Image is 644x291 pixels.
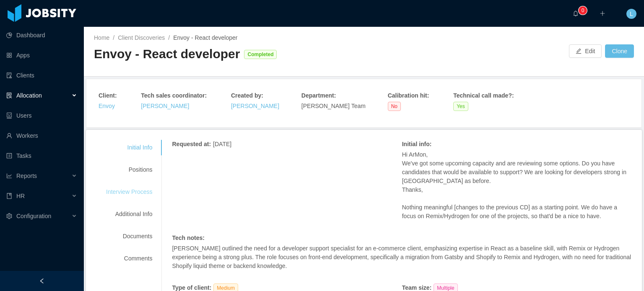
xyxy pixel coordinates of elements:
[6,147,77,164] a: icon: profileTasks
[6,193,12,199] i: icon: book
[573,10,579,16] i: icon: bell
[118,34,165,41] a: Client Discoveries
[301,92,336,99] strong: Department :
[6,173,12,179] i: icon: line-chart
[388,102,401,111] span: No
[94,46,240,63] div: Envoy - React developer
[172,244,632,270] p: [PERSON_NAME] outlined the need for a developer support specialist for an e-commerce client, emph...
[402,141,432,147] strong: Initial info :
[6,213,12,219] i: icon: setting
[99,103,115,109] a: Envoy
[141,92,207,99] strong: Tech sales coordinator :
[113,34,114,41] span: /
[16,213,51,219] span: Configuration
[569,44,602,58] button: icon: editEdit
[96,162,162,178] div: Positions
[96,184,162,200] div: Interview Process
[96,229,162,244] div: Documents
[213,141,231,147] span: [DATE]
[453,102,468,111] span: Yes
[172,284,211,291] strong: Type of client :
[6,27,77,44] a: icon: pie-chartDashboard
[96,140,162,155] div: Initial Info
[99,92,117,99] strong: Client :
[231,92,263,99] strong: Created by :
[141,103,189,109] a: [PERSON_NAME]
[402,284,432,291] strong: Team size :
[579,6,587,15] sup: 0
[6,107,77,124] a: icon: robotUsers
[16,173,37,179] span: Reports
[6,127,77,144] a: icon: userWorkers
[94,34,109,41] a: Home
[6,93,12,98] i: icon: solution
[16,193,25,199] span: HR
[96,206,162,222] div: Additional Info
[16,92,42,99] span: Allocation
[6,67,77,84] a: icon: auditClients
[6,47,77,64] a: icon: appstoreApps
[388,92,429,99] strong: Calibration hit :
[96,251,162,266] div: Comments
[453,92,514,99] strong: Technical call made? :
[172,234,205,241] strong: Tech notes :
[402,150,632,194] p: Hi ArMon, We've got some upcoming capacity and are reviewing some options. Do you have candidates...
[301,103,366,109] span: [PERSON_NAME] Team
[168,34,170,41] span: /
[402,203,632,221] p: Nothing meaningful [changes to the previous CD] as a starting point. We do have a focus on Remix/...
[172,141,211,147] strong: Requested at :
[173,34,237,41] span: Envoy - React developer
[600,10,605,16] i: icon: plus
[630,9,633,19] span: L
[231,103,279,109] a: [PERSON_NAME]
[244,50,277,59] span: Completed
[605,44,634,58] button: Clone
